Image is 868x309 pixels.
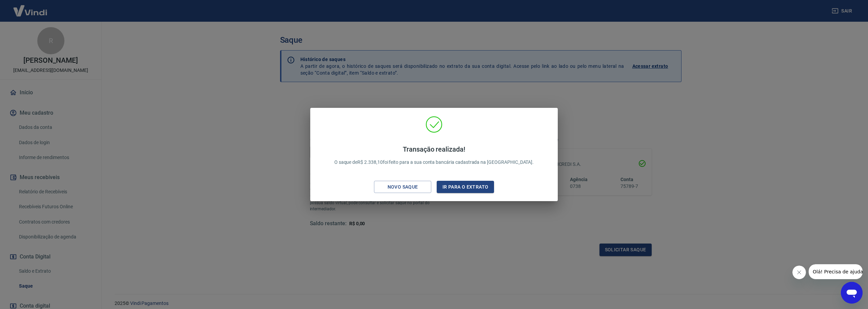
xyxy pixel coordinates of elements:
button: Ir para o extrato [437,181,494,193]
button: Novo saque [374,181,431,193]
iframe: Fechar mensagem [792,266,806,279]
div: Novo saque [379,183,426,191]
h4: Transação realizada! [334,145,534,153]
iframe: Botão para abrir a janela de mensagens [841,282,863,304]
p: O saque de R$ 2.338,10 foi feito para a sua conta bancária cadastrada na [GEOGRAPHIC_DATA]. [334,145,534,166]
iframe: Mensagem da empresa [809,264,863,279]
span: Olá! Precisa de ajuda? [4,5,57,10]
